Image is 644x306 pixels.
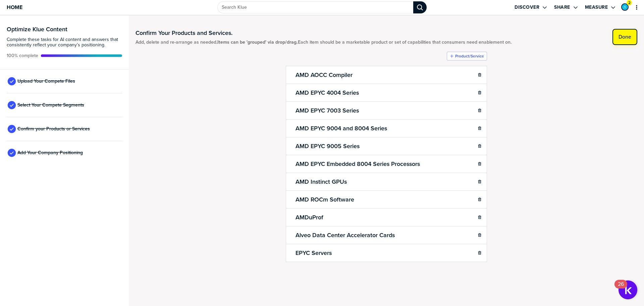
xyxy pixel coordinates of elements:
h2: AMD EPYC 4004 Series [294,88,360,97]
h2: AMD EPYC 9004 and 8004 Series [294,124,388,133]
li: EPYC Servers [286,244,487,262]
span: Upload Your Compete Files [17,79,75,84]
li: AMD EPYC Embedded 8004 Series Processors [286,155,487,173]
span: Confirm your Products or Services [17,126,90,132]
h2: AMD AOCC Compiler [294,70,354,80]
h1: Confirm Your Products and Services. [136,29,512,37]
li: AMD EPYC 7003 Series [286,101,487,120]
li: AMDuProf [286,208,487,226]
h2: AMD ROCm Software [294,195,356,204]
h2: AMD EPYC 7003 Series [294,106,360,115]
a: Edit Profile [621,3,629,11]
h2: AMDuProf [294,213,325,222]
li: AMD EPYC 9004 and 8004 Series [286,119,487,137]
label: Done [619,34,631,40]
span: Select Your Compete Segments [17,102,84,108]
span: Complete these tasks for AI content and answers that consistently reflect your company’s position... [7,37,122,48]
div: Search Klue [413,1,427,13]
span: Active [7,53,38,58]
h3: Optimize Klue Content [7,26,122,32]
span: Add Your Company Positioning [17,150,83,156]
label: Share [554,4,570,10]
li: AMD EPYC 9005 Series [286,137,487,155]
h2: Alveo Data Center Accelerator Cards [294,230,396,240]
label: Measure [585,4,608,10]
li: AMD Instinct GPUs [286,173,487,191]
li: AMD ROCm Software [286,190,487,209]
span: Add, delete and re-arrange as needed. Each item should be a marketable product or set of capabili... [136,40,512,45]
li: Alveo Data Center Accelerator Cards [286,226,487,244]
button: Open Resource Center, 26 new notifications [619,280,637,299]
div: Jacob Salazar [621,3,629,11]
div: 26 [618,284,624,293]
strong: Items can be 'grouped' via drop/drag. [217,39,298,46]
h2: AMD Instinct GPUs [294,177,348,186]
span: 2 [628,0,631,5]
li: AMD AOCC Compiler [286,66,487,84]
button: Product/Service [447,52,487,60]
h2: EPYC Servers [294,248,333,258]
h2: AMD EPYC Embedded 8004 Series Processors [294,159,421,169]
span: Home [7,4,22,10]
img: cc4e7c2526388b955dadcd33036ae87c-sml.png [622,4,628,10]
button: Done [612,29,637,45]
label: Discover [515,4,539,10]
label: Product/Service [455,53,484,59]
input: Search Klue [217,1,413,13]
li: AMD EPYC 4004 Series [286,84,487,102]
h2: AMD EPYC 9005 Series [294,141,361,151]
